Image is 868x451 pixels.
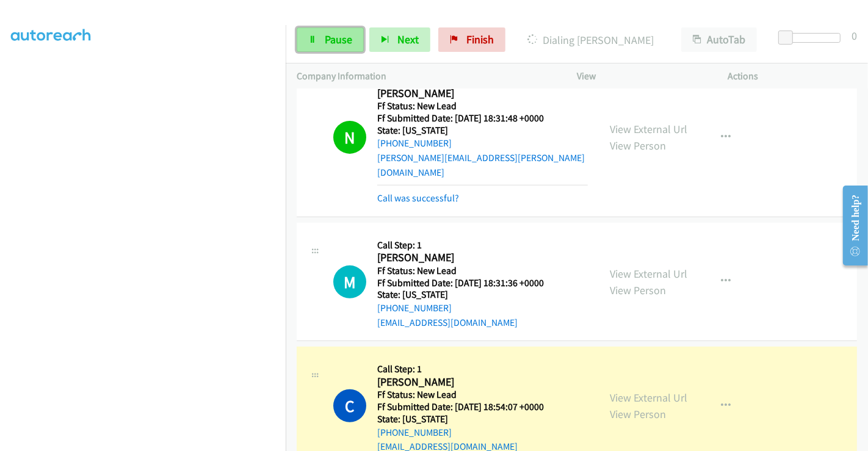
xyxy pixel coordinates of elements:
[681,27,757,52] button: AutoTab
[333,265,366,298] div: The call is yet to be attempted
[377,413,544,425] h5: State: [US_STATE]
[377,265,559,277] h5: Ff Status: New Lead
[377,124,588,137] h5: State: [US_STATE]
[377,317,518,328] a: [EMAIL_ADDRESS][DOMAIN_NAME]
[610,283,666,297] a: View Person
[325,32,352,46] span: Pause
[377,152,585,178] a: [PERSON_NAME][EMAIL_ADDRESS][PERSON_NAME][DOMAIN_NAME]
[610,407,666,421] a: View Person
[438,27,505,52] a: Finish
[397,32,419,46] span: Next
[377,389,544,401] h5: Ff Status: New Lead
[784,33,841,43] div: Delay between calls (in seconds)
[377,277,559,289] h5: Ff Submitted Date: [DATE] 18:31:36 +0000
[377,137,452,149] a: [PHONE_NUMBER]
[333,389,366,422] h1: C
[728,69,858,84] p: Actions
[297,27,364,52] a: Pause
[333,265,366,298] h1: M
[852,27,857,44] div: 0
[522,32,659,48] p: Dialing [PERSON_NAME]
[610,267,687,281] a: View External Url
[377,289,559,301] h5: State: [US_STATE]
[377,363,544,375] h5: Call Step: 1
[377,192,459,204] a: Call was successful?
[297,69,555,84] p: Company Information
[377,100,588,112] h5: Ff Status: New Lead
[377,375,544,389] h2: [PERSON_NAME]
[610,391,687,405] a: View External Url
[377,401,544,413] h5: Ff Submitted Date: [DATE] 18:54:07 +0000
[377,112,588,124] h5: Ff Submitted Date: [DATE] 18:31:48 +0000
[369,27,430,52] button: Next
[610,122,687,136] a: View External Url
[833,177,868,274] iframe: Resource Center
[377,251,559,265] h2: [PERSON_NAME]
[333,121,366,154] h1: N
[377,427,452,438] a: [PHONE_NUMBER]
[610,139,666,153] a: View Person
[377,87,559,101] h2: [PERSON_NAME]
[377,239,559,251] h5: Call Step: 1
[577,69,706,84] p: View
[466,32,494,46] span: Finish
[377,302,452,314] a: [PHONE_NUMBER]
